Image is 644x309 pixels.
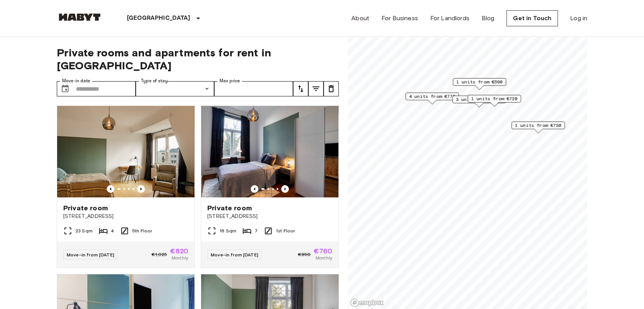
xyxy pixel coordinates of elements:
[409,93,455,100] span: 4 units from €770
[137,185,145,193] button: Previous image
[201,106,339,268] a: Marketing picture of unit DE-03-003-001-07HFPrevious imagePrevious imagePrivate room[STREET_ADDRE...
[351,14,369,23] a: About
[405,93,459,104] div: Map marker
[453,78,506,90] div: Map marker
[219,227,236,234] span: 16 Sqm
[171,255,188,261] span: Monthly
[57,106,195,268] a: Marketing picture of unit DE-03-001-003-01HFPrevious imagePrevious imagePrivate room[STREET_ADDRE...
[515,122,561,129] span: 1 units from €730
[207,213,332,220] span: [STREET_ADDRESS]
[57,13,103,21] img: Habyt
[308,81,324,96] button: tune
[276,227,295,234] span: 1st Floor
[63,213,188,220] span: [STREET_ADDRESS]
[293,81,308,96] button: tune
[314,248,332,255] span: €760
[141,78,168,84] label: Type of stay
[456,96,502,103] span: 3 units from €760
[207,203,252,213] span: Private room
[107,185,114,193] button: Previous image
[468,95,521,107] div: Map marker
[219,78,240,84] label: Max price
[570,14,587,23] a: Log in
[316,255,332,261] span: Monthly
[75,227,93,234] span: 23 Sqm
[211,252,258,258] span: Move-in from [DATE]
[381,14,418,23] a: For Business
[57,46,339,72] span: Private rooms and apartments for rent in [GEOGRAPHIC_DATA]
[298,251,311,258] span: €950
[482,14,495,23] a: Blog
[471,95,517,102] span: 1 units from €720
[63,203,108,213] span: Private room
[57,106,194,197] img: Marketing picture of unit DE-03-001-003-01HF
[430,14,469,23] a: For Landlords
[456,78,503,85] span: 1 units from €590
[62,78,90,84] label: Move-in date
[281,185,289,193] button: Previous image
[132,227,152,234] span: 5th Floor
[201,106,338,197] img: Marketing picture of unit DE-03-003-001-07HF
[170,248,188,255] span: €820
[506,10,558,26] a: Get in Touch
[58,81,73,96] button: Choose date
[67,252,114,258] span: Move-in from [DATE]
[324,81,339,96] button: tune
[255,227,258,234] span: 7
[127,14,191,23] p: [GEOGRAPHIC_DATA]
[151,251,167,258] span: €1,025
[452,96,506,107] div: Map marker
[251,185,258,193] button: Previous image
[350,298,384,307] a: Mapbox logo
[111,227,114,234] span: 4
[511,122,565,133] div: Map marker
